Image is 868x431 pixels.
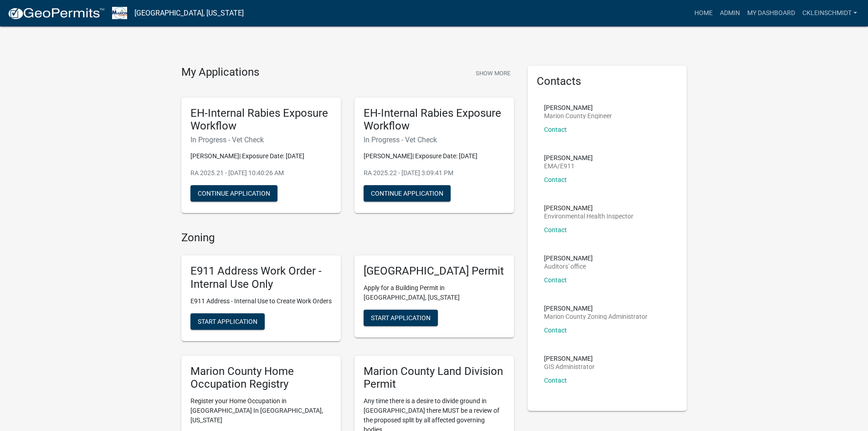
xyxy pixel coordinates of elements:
span: Start Application [198,317,257,325]
p: E911 Address - Internal Use to Create Work Orders [190,296,332,306]
h5: Marion County Land Division Permit [364,365,505,391]
h6: In Progress - Vet Check [364,135,505,144]
p: Apply for a Building Permit in [GEOGRAPHIC_DATA], [US_STATE] [364,283,505,302]
button: Start Application [190,313,265,330]
p: Marion County Zoning Administrator [544,313,647,320]
a: Home [691,5,716,22]
p: RA 2025.21 - [DATE] 10:40:26 AM [190,168,332,178]
img: Marion County, Iowa [112,7,127,19]
a: Contact [544,377,567,384]
a: Contact [544,276,567,284]
span: Start Application [371,314,431,321]
h6: In Progress - Vet Check [190,135,332,144]
h5: EH-Internal Rabies Exposure Workflow [190,107,332,133]
h5: [GEOGRAPHIC_DATA] Permit [364,265,505,278]
h5: Marion County Home Occupation Registry [190,365,332,391]
h5: Contacts [537,75,678,88]
h4: My Applications [181,66,259,79]
h5: E911 Address Work Order - Internal Use Only [190,265,332,291]
p: [PERSON_NAME] [544,155,593,161]
a: My Dashboard [744,5,799,22]
p: [PERSON_NAME] [544,355,595,362]
button: Show More [472,66,514,81]
p: [PERSON_NAME] [544,305,647,312]
p: EMA/E911 [544,163,593,169]
a: ckleinschmidt [799,5,861,22]
a: Admin [716,5,744,22]
p: Register your Home Occupation in [GEOGRAPHIC_DATA] In [GEOGRAPHIC_DATA], [US_STATE] [190,396,332,425]
a: Contact [544,327,567,334]
p: [PERSON_NAME] [544,205,633,211]
p: GIS Administrator [544,363,595,370]
p: [PERSON_NAME]| Exposure Date: [DATE] [190,151,332,161]
p: [PERSON_NAME] [544,255,593,261]
p: Auditors' office [544,263,593,270]
p: RA 2025.22 - [DATE] 3:09:41 PM [364,168,505,178]
h5: EH-Internal Rabies Exposure Workflow [364,107,505,133]
p: Environmental Health Inspector [544,213,633,219]
h4: Zoning [181,231,514,244]
p: [PERSON_NAME] [544,104,612,111]
button: Continue Application [190,185,277,202]
a: Contact [544,126,567,133]
a: Contact [544,176,567,183]
button: Continue Application [364,185,451,202]
a: [GEOGRAPHIC_DATA], [US_STATE] [134,5,244,21]
a: Contact [544,226,567,234]
button: Start Application [364,310,438,326]
p: Marion County Engineer [544,113,612,119]
p: [PERSON_NAME]| Exposure Date: [DATE] [364,151,505,161]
